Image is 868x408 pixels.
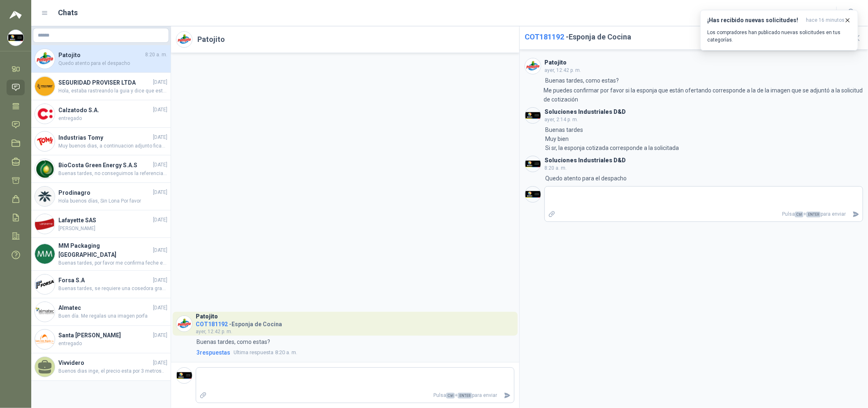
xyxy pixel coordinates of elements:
[545,207,559,221] label: Adjuntar archivos
[31,210,171,238] a: Company LogoLafayette SAS[DATE][PERSON_NAME]
[58,367,167,375] span: Buenos dias inge, el precio esta por 3 metros..
[545,76,619,85] p: Buenas tardes, como estas?
[31,100,171,128] a: Company LogoCalzatodo S.A.[DATE]entregado
[58,87,167,95] span: Hola, estaba rastreando la guia y dice que esta en reparto
[544,110,626,114] h3: Soluciones Industriales D&D
[234,348,273,357] span: Ultima respuesta
[176,32,192,47] img: Company Logo
[58,115,167,122] span: entregado
[58,241,151,259] h4: MM Packaging [GEOGRAPHIC_DATA]
[58,133,151,142] h4: Industrias Tomy
[35,187,55,206] img: Company Logo
[58,60,167,67] span: Quedo atento para el despacho
[525,31,845,43] h2: - Esponja de Cocina
[559,207,849,221] p: Pulsa + para enviar
[58,51,144,60] h4: Patojito
[544,117,578,122] span: ayer, 2:14 p. m.
[197,337,270,346] p: Buenas tardes, como estas?
[31,183,171,210] a: Company LogoProdinagro[DATE]Hola buenos días, Sin Lona Por favor
[544,67,581,73] span: ayer, 12:42 p. m.
[35,244,55,264] img: Company Logo
[31,271,171,298] a: Company LogoForsa S.A[DATE]Buenas tardes, se requiere una cosedora grande, Idustrial, pienso que ...
[35,274,55,294] img: Company Logo
[58,161,151,170] h4: BioCosta Green Energy S.A.S
[153,216,167,224] span: [DATE]
[58,285,167,293] span: Buenas tardes, se requiere una cosedora grande, Idustrial, pienso que la cotizada no es lo que ne...
[795,212,803,217] span: Ctrl
[58,331,151,340] h4: Santa [PERSON_NAME]
[58,225,167,233] span: [PERSON_NAME]
[525,32,564,41] span: COT181192
[196,314,218,319] h3: Patojito
[153,277,167,284] span: [DATE]
[35,159,55,179] img: Company Logo
[153,189,167,196] span: [DATE]
[525,108,541,123] img: Company Logo
[525,187,541,202] img: Company Logo
[707,29,851,44] p: Los compradores han publicado nuevas solicitudes en tus categorías.
[31,155,171,183] a: Company LogoBioCosta Green Energy S.A.S[DATE]Buenas tardes, no conseguimos la referencia de la pu...
[458,393,472,399] span: ENTER
[58,303,151,312] h4: Almatec
[196,388,210,403] label: Adjuntar archivos
[153,332,167,339] span: [DATE]
[31,353,171,381] a: Vivvidero[DATE]Buenos dias inge, el precio esta por 3 metros..
[35,214,55,234] img: Company Logo
[8,30,23,46] img: Company Logo
[58,106,151,115] h4: Calzatodo S.A.
[58,276,151,285] h4: Forsa S.A
[176,316,192,332] img: Company Logo
[196,321,228,327] span: COT181192
[31,73,171,100] a: Company LogoSEGURIDAD PROVISER LTDA[DATE]Hola, estaba rastreando la guia y dice que esta en reparto
[58,170,167,177] span: Buenas tardes, no conseguimos la referencia de la pulidora adjunto foto de herramienta. Por favor...
[153,304,167,312] span: [DATE]
[153,161,167,169] span: [DATE]
[500,388,514,403] button: Enviar
[58,142,167,150] span: Muy buenos dias, a continuacion adjunto ficah tecnica el certificado se comparte despues de la co...
[58,188,151,197] h4: Prodinagro
[145,51,167,59] span: 8:20 a. m.
[197,34,225,45] h2: Patojito
[544,86,863,104] p: Me puedes confirmar por favor si la esponja que están ofertando corresponde a la de la imagen que...
[806,212,821,217] span: ENTER
[58,340,167,348] span: entregado
[176,368,192,383] img: Company Logo
[58,78,151,87] h4: SEGURIDAD PROVISER LTDA
[195,348,514,357] a: 3respuestasUltima respuesta8:20 a. m.
[35,330,55,349] img: Company Logo
[58,197,167,205] span: Hola buenos días, Sin Lona Por favor
[58,358,151,367] h4: Vivvidero
[153,134,167,141] span: [DATE]
[31,128,171,155] a: Company LogoIndustrias Tomy[DATE]Muy buenos dias, a continuacion adjunto ficah tecnica el certifi...
[35,131,55,151] img: Company Logo
[234,348,297,357] span: 8:20 a. m.
[210,388,501,403] p: Pulsa + para enviar
[58,259,167,267] span: Buenas tardes, por favor me confirma feche estimada del llegada del equipo. gracias.
[153,247,167,254] span: [DATE]
[525,156,541,172] img: Company Logo
[31,45,171,73] a: Company LogoPatojito8:20 a. m.Quedo atento para el despacho
[31,298,171,326] a: Company LogoAlmatec[DATE]Buen día. Me regalas una imagen porfa
[544,165,567,171] span: 8:20 a. m.
[35,104,55,124] img: Company Logo
[525,58,541,74] img: Company Logo
[153,106,167,114] span: [DATE]
[196,319,282,327] h4: - Esponja de Cocina
[197,348,230,357] span: 3 respuesta s
[700,10,858,51] button: ¡Has recibido nuevas solicitudes!hace 16 minutos Los compradores han publicado nuevas solicitudes...
[849,207,863,221] button: Enviar
[153,359,167,367] span: [DATE]
[35,302,55,322] img: Company Logo
[196,329,232,334] span: ayer, 12:42 p. m.
[31,326,171,353] a: Company LogoSanta [PERSON_NAME][DATE]entregado
[707,17,803,24] h3: ¡Has recibido nuevas solicitudes!
[58,7,78,18] h1: Chats
[31,238,171,271] a: Company LogoMM Packaging [GEOGRAPHIC_DATA][DATE]Buenas tardes, por favor me confirma feche estima...
[544,158,626,163] h3: Soluciones Industriales D&D
[544,60,567,65] h3: Patojito
[35,49,55,69] img: Company Logo
[153,78,167,86] span: [DATE]
[58,312,167,320] span: Buen día. Me regalas una imagen porfa
[545,174,627,183] p: Quedo atento para el despacho
[446,393,455,399] span: Ctrl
